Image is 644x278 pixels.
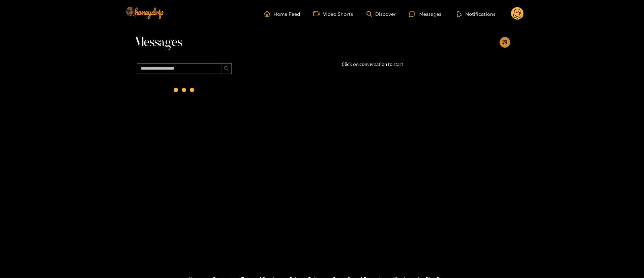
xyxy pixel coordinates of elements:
[235,61,510,68] p: Click on conversation to start
[313,11,323,17] span: video-camera
[313,11,353,17] a: Video Shorts
[500,37,510,48] button: appstore-add
[264,11,300,17] a: Home Feed
[502,40,507,45] span: appstore-add
[221,63,232,74] button: search
[264,11,273,17] span: home
[134,34,182,50] span: Messages
[367,11,396,17] a: Discover
[409,10,441,18] div: Messages
[455,10,498,17] button: Notifications
[224,66,229,72] span: search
